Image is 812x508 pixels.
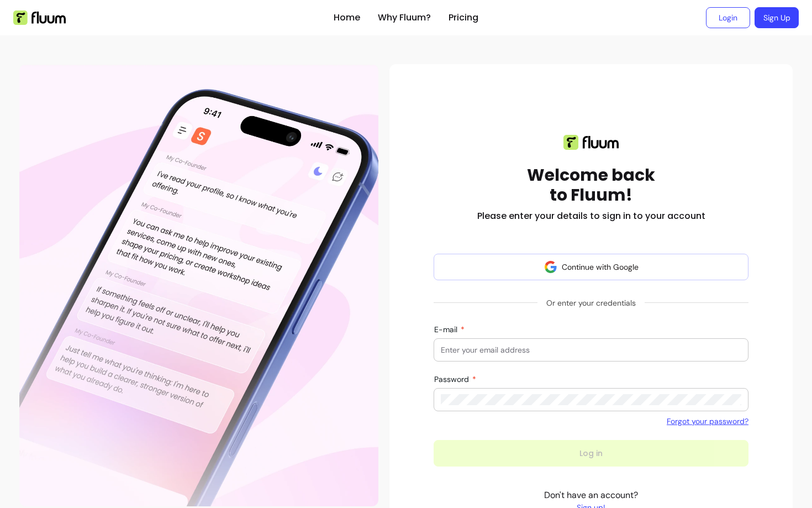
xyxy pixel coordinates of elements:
a: Why Fluum? [378,11,431,24]
img: Fluum logo [563,135,619,150]
span: Password [434,374,471,384]
div: Illustration of Fluum AI Co-Founder on a smartphone, showing AI chat guidance that helps freelanc... [19,64,378,506]
h2: Please enter your details to sign in to your account [477,210,705,223]
button: Continue with Google [434,254,748,280]
a: Forgot your password? [667,416,748,427]
a: Home [334,11,360,24]
a: Login [706,7,750,28]
span: Or enter your credentials [537,293,645,313]
a: Sign Up [755,7,799,28]
img: Fluum Logo [13,11,66,25]
h1: Welcome back to Fluum! [527,165,655,205]
input: E-mail [441,344,741,355]
a: Pricing [449,11,478,24]
input: Password [441,394,741,405]
span: E-mail [434,324,460,334]
img: avatar [544,260,557,274]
